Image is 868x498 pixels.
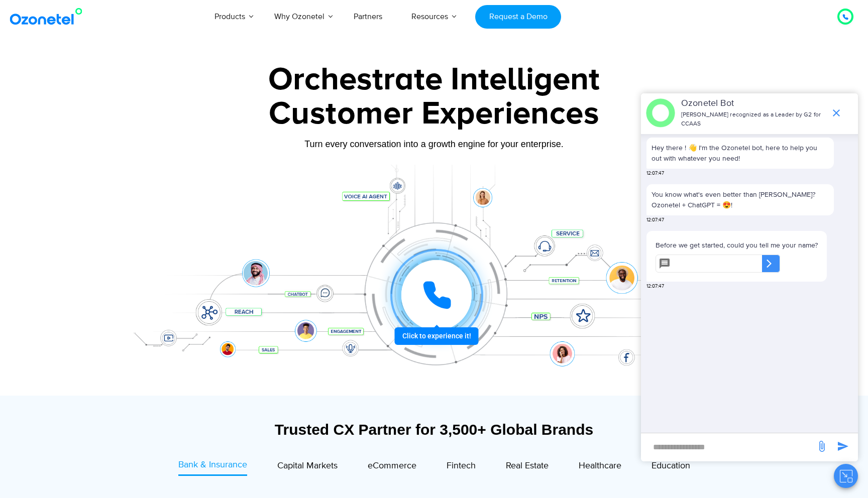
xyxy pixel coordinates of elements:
p: [PERSON_NAME] recognized as a Leader by G2 for CCAAS [681,110,825,129]
div: new-msg-input [646,438,811,456]
a: Bank & Insurance [178,458,247,476]
span: Real Estate [506,460,549,471]
p: Ozonetel Bot [681,97,825,110]
button: Close chat [834,464,858,488]
div: Turn every conversation into a growth engine for your enterprise. [120,139,748,150]
img: header [646,98,675,128]
span: Bank & Insurance [178,459,247,470]
a: eCommerce [368,458,416,476]
div: Customer Experiences [120,90,748,138]
span: Capital Markets [277,460,338,471]
span: 12:07:47 [646,170,664,177]
span: send message [812,436,832,456]
span: end chat or minimize [826,103,846,123]
a: Fintech [447,458,476,476]
span: 12:07:47 [646,216,664,224]
a: Healthcare [579,458,621,476]
div: Trusted CX Partner for 3,500+ Global Brands [125,421,743,438]
span: eCommerce [368,460,416,471]
p: Hey there ! 👋 I'm the Ozonetel bot, here to help you out with whatever you need! [652,143,829,164]
span: Healthcare [579,460,621,471]
p: You know what's even better than [PERSON_NAME]? Ozonetel + ChatGPT = 😍! [652,189,829,210]
span: 12:07:47 [646,283,664,290]
div: Orchestrate Intelligent [120,64,748,96]
a: Capital Markets [277,458,338,476]
a: Request a Demo [475,5,561,29]
p: Before we get started, could you tell me your name? [656,240,818,251]
a: Real Estate [506,458,549,476]
span: send message [833,436,853,456]
span: Fintech [447,460,476,471]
